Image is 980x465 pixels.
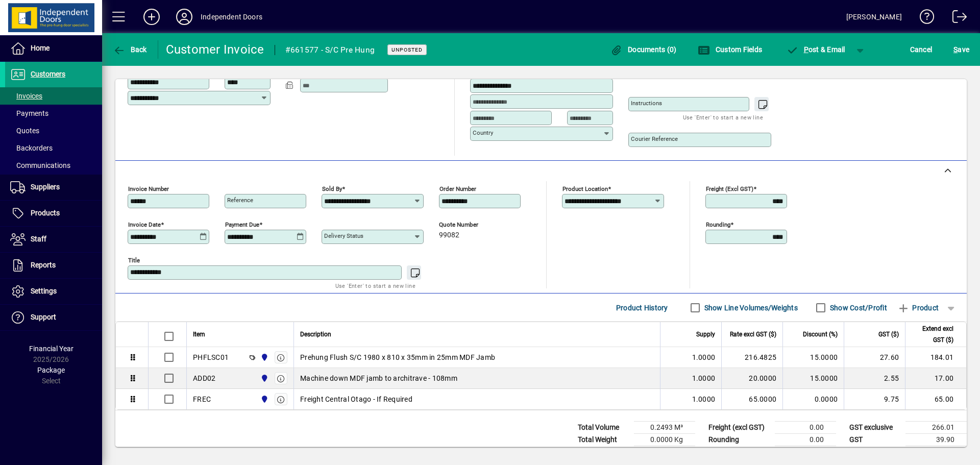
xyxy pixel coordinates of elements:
mat-label: Invoice date [128,221,161,228]
button: Product [892,299,944,317]
span: Discount (%) [803,329,838,340]
span: P [804,45,808,54]
mat-label: Order number [439,185,476,192]
span: Item [193,329,205,340]
div: 65.0000 [728,394,776,404]
mat-label: Instructions [631,100,662,107]
span: Customers [31,70,65,78]
span: Custom Fields [698,45,762,54]
a: Quotes [5,122,102,139]
a: Products [5,201,102,226]
td: 266.01 [905,422,967,434]
button: Custom Fields [695,40,765,59]
a: Backorders [5,139,102,157]
span: ost & Email [786,45,845,54]
td: 0.0000 Kg [634,434,695,446]
span: Backorders [10,144,53,152]
button: Profile [168,8,201,26]
span: Cancel [910,41,933,58]
mat-label: Country [473,129,493,136]
span: Description [300,329,331,340]
td: 0.00 [775,422,836,434]
td: Rounding [703,434,775,446]
span: Support [31,313,56,321]
td: 305.91 [905,446,967,459]
span: Suppliers [31,183,60,191]
button: Documents (0) [608,40,679,59]
button: Save [951,40,972,59]
span: Supply [696,329,715,340]
span: Documents (0) [610,45,677,54]
span: Product History [616,300,668,316]
mat-label: Sold by [322,185,342,192]
button: Back [110,40,150,59]
span: Settings [31,287,57,295]
span: Back [113,45,147,54]
span: Product [897,300,939,316]
td: Freight (excl GST) [703,422,775,434]
button: Add [135,8,168,26]
span: Products [31,209,60,217]
span: Machine down MDF jamb to architrave - 108mm [300,373,457,383]
td: GST [844,434,905,446]
div: 20.0000 [728,373,776,383]
td: 17.00 [905,368,966,389]
app-page-header-button: Back [102,40,158,59]
td: 184.01 [905,347,966,368]
mat-label: Reference [227,197,253,204]
td: 0.00 [775,434,836,446]
mat-label: Delivery status [324,232,363,239]
button: Product History [612,299,672,317]
td: 65.00 [905,389,966,409]
span: Cromwell Central Otago [258,352,269,363]
td: 15.0000 [782,368,844,389]
span: Cromwell Central Otago [258,373,269,384]
a: Logout [945,2,967,35]
td: 2.55 [844,368,905,389]
button: Post & Email [781,40,850,59]
td: 39.90 [905,434,967,446]
label: Show Cost/Profit [828,303,887,313]
mat-label: Title [128,257,140,264]
td: 15.0000 [782,347,844,368]
td: GST inclusive [844,446,905,459]
span: S [953,45,958,54]
mat-hint: Use 'Enter' to start a new line [335,280,415,291]
td: 27.60 [844,347,905,368]
a: Support [5,305,102,330]
span: ave [953,41,969,58]
span: GST ($) [878,329,899,340]
span: Home [31,44,50,52]
span: Rate excl GST ($) [730,329,776,340]
a: Knowledge Base [912,2,935,35]
div: PHFLSC01 [193,352,229,362]
mat-label: Product location [562,185,608,192]
td: 0.2493 M³ [634,422,695,434]
div: FREC [193,394,211,404]
a: Settings [5,279,102,304]
span: Quotes [10,127,39,135]
mat-label: Courier Reference [631,135,678,142]
span: 1.0000 [692,352,716,362]
span: Unposted [391,46,423,53]
mat-label: Rounding [706,221,730,228]
mat-hint: Use 'Enter' to start a new line [683,111,763,123]
span: Cromwell Central Otago [258,394,269,405]
div: ADD02 [193,373,215,383]
a: Staff [5,227,102,252]
span: Staff [31,235,46,243]
div: [PERSON_NAME] [846,9,902,25]
button: Cancel [908,40,935,59]
mat-label: Invoice number [128,185,169,192]
span: Prehung Flush S/C 1980 x 810 x 35mm in 25mm MDF Jamb [300,352,495,362]
span: Reports [31,261,56,269]
td: Total Volume [573,422,634,434]
td: 0.0000 [782,389,844,409]
div: #661577 - S/C Pre Hung [285,42,375,58]
mat-label: Freight (excl GST) [706,185,753,192]
span: Package [37,366,65,374]
span: 1.0000 [692,394,716,404]
label: Show Line Volumes/Weights [702,303,798,313]
td: GST exclusive [844,422,905,434]
a: Communications [5,157,102,174]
